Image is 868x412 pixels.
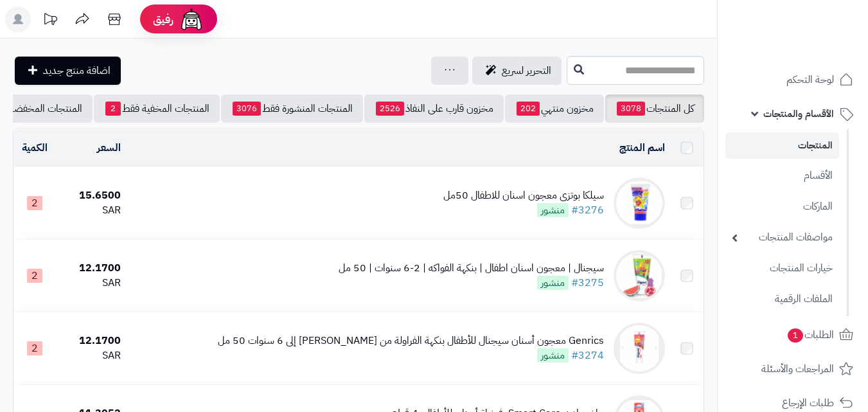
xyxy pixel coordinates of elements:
div: Genrics معجون أسنان سيجنال للأطفال بنكهة الفراولة من [PERSON_NAME] إلى 6 سنوات 50 مل [218,334,604,348]
a: اسم المنتج [619,140,665,156]
span: منشور [537,348,569,363]
img: ai-face.png [179,6,204,32]
div: SAR [62,203,121,218]
a: الكمية [22,140,48,156]
a: #3275 [571,275,604,291]
a: لوحة التحكم [725,64,860,95]
img: Genrics معجون أسنان سيجنال للأطفال بنكهة الفراولة من عمر سنتين إلى 6 سنوات 50 مل [614,323,665,374]
a: تحديثات المنصة [34,6,66,35]
span: اضافة منتج جديد [43,63,111,78]
span: 2 [27,196,42,210]
a: الطلبات1 [725,319,860,350]
a: التحرير لسريع [472,57,562,85]
span: 202 [517,102,540,116]
img: سيلكا بوتزى معجون اسنان للاطفال 50مل [614,177,665,229]
span: منشور [537,276,569,290]
a: المنتجات [725,132,839,159]
span: رفيق [153,12,173,27]
span: 2526 [376,102,404,116]
div: 12.1700 [62,334,121,348]
img: سيجنال | معجون اسنان اطفال | بنكهة الفواكه | 2-6 سنوات | 50 مل [614,250,665,301]
a: مخزون قارب على النفاذ2526 [364,94,504,123]
span: الأقسام والمنتجات [763,105,834,123]
span: 1 [788,328,803,343]
div: 15.6500 [62,188,121,203]
a: خيارات المنتجات [725,255,839,282]
a: المراجعات والأسئلة [725,354,860,384]
a: المنتجات المنشورة فقط3076 [221,94,363,123]
span: طلبات الإرجاع [782,394,834,412]
span: المراجعات والأسئلة [761,360,834,378]
a: الماركات [725,193,839,220]
span: 2 [27,341,42,355]
a: اضافة منتج جديد [15,57,121,85]
div: SAR [62,276,121,291]
div: 12.1700 [62,261,121,276]
div: SAR [62,348,121,363]
div: سيجنال | معجون اسنان اطفال | بنكهة الفواكه | 2-6 سنوات | 50 مل [339,261,604,276]
span: 3078 [617,102,645,116]
a: الأقسام [725,162,839,190]
a: مواصفات المنتجات [725,224,839,251]
span: 2 [27,269,42,283]
a: #3276 [571,202,604,218]
div: سيلكا بوتزى معجون اسنان للاطفال 50مل [443,188,604,203]
a: كل المنتجات3078 [605,94,704,123]
a: مخزون منتهي202 [505,94,604,123]
a: المنتجات المخفية فقط2 [94,94,220,123]
span: لوحة التحكم [786,71,834,89]
span: الطلبات [786,326,834,344]
span: التحرير لسريع [502,63,551,78]
a: الملفات الرقمية [725,285,839,313]
span: 2 [105,102,121,116]
a: السعر [97,140,121,156]
span: 3076 [233,102,261,116]
span: منشور [537,203,569,217]
a: #3274 [571,348,604,363]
